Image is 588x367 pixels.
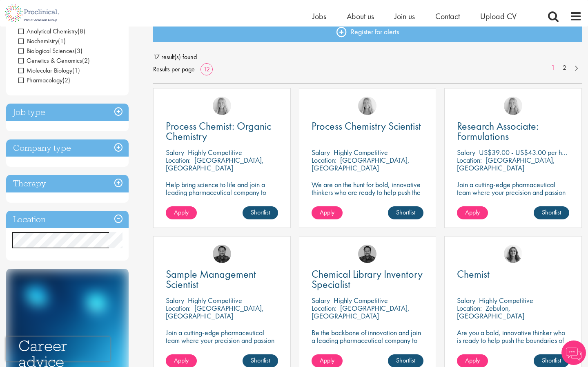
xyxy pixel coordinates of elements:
[312,181,424,212] p: We are on the hunt for bold, innovative thinkers who are ready to help push the boundaries of sci...
[334,296,388,305] p: Highly Competitive
[153,63,195,75] span: Results per page
[504,245,522,263] img: Jackie Cerchio
[312,206,343,219] a: Apply
[243,206,278,219] a: Shortlist
[6,139,129,157] h3: Company type
[457,269,569,279] a: Chemist
[18,76,70,84] span: Pharmacology
[320,356,334,365] span: Apply
[18,66,80,75] span: Molecular Biology
[153,51,582,63] span: 17 result(s) found
[166,303,264,321] p: [GEOGRAPHIC_DATA], [GEOGRAPHIC_DATA]
[457,206,488,219] a: Apply
[435,11,460,22] a: Contact
[312,267,423,291] span: Chemical Library Inventory Specialist
[6,104,129,121] div: Job type
[312,155,336,165] span: Location:
[312,329,424,360] p: Be the backbone of innovation and join a leading pharmaceutical company to help keep life-changin...
[347,11,374,22] a: About us
[312,303,410,321] p: [GEOGRAPHIC_DATA], [GEOGRAPHIC_DATA]
[457,303,482,313] span: Location:
[358,245,376,263] img: Mike Raletz
[62,76,70,84] span: (2)
[312,296,330,305] span: Salary
[166,206,197,219] a: Apply
[166,121,278,141] a: Process Chemist: Organic Chemistry
[312,121,424,131] a: Process Chemistry Scientist
[166,119,271,143] span: Process Chemist: Organic Chemistry
[166,303,191,313] span: Location:
[312,148,330,157] span: Salary
[78,27,85,35] span: (8)
[394,11,415,22] a: Join us
[457,303,524,321] p: Zebulon, [GEOGRAPHIC_DATA]
[312,303,336,313] span: Location:
[312,155,410,172] p: [GEOGRAPHIC_DATA], [GEOGRAPHIC_DATA]
[166,155,264,172] p: [GEOGRAPHIC_DATA], [GEOGRAPHIC_DATA]
[166,269,278,290] a: Sample Management Scientist
[388,206,423,219] a: Shortlist
[18,46,82,55] span: Biological Sciences
[547,63,559,73] a: 1
[174,208,189,217] span: Apply
[479,296,533,305] p: Highly Competitive
[457,296,475,305] span: Salary
[6,337,110,361] iframe: reCAPTCHA
[312,269,424,290] a: Chemical Library Inventory Specialist
[166,267,256,291] span: Sample Management Scientist
[166,148,184,157] span: Salary
[457,155,555,172] p: [GEOGRAPHIC_DATA], [GEOGRAPHIC_DATA]
[166,181,278,219] p: Help bring science to life and join a leading pharmaceutical company to play a key role in delive...
[18,66,72,75] span: Molecular Biology
[312,119,421,133] span: Process Chemistry Scientist
[174,356,189,365] span: Apply
[18,37,58,45] span: Biochemistry
[18,27,85,35] span: Analytical Chemistry
[58,37,66,45] span: (1)
[200,65,213,73] a: 12
[561,340,586,365] img: Chatbot
[457,267,490,281] span: Chemist
[18,37,66,45] span: Biochemistry
[18,76,62,84] span: Pharmacology
[534,206,569,219] a: Shortlist
[465,356,480,365] span: Apply
[559,63,570,73] a: 2
[18,27,78,35] span: Analytical Chemistry
[166,155,191,165] span: Location:
[312,11,326,22] a: Jobs
[75,46,82,55] span: (3)
[6,175,129,192] h3: Therapy
[358,97,376,115] img: Shannon Briggs
[82,56,90,65] span: (2)
[166,329,278,360] p: Join a cutting-edge pharmaceutical team where your precision and passion for quality will help sh...
[457,155,482,165] span: Location:
[213,97,231,115] img: Shannon Briggs
[457,148,475,157] span: Salary
[334,148,388,157] p: Highly Competitive
[480,11,517,22] a: Upload CV
[457,119,539,143] span: Research Associate: Formulations
[504,97,522,115] img: Shannon Briggs
[188,296,242,305] p: Highly Competitive
[457,329,569,360] p: Are you a bold, innovative thinker who is ready to help push the boundaries of science and make a...
[188,148,242,157] p: Highly Competitive
[457,121,569,141] a: Research Associate: Formulations
[153,22,582,42] a: Register for alerts
[457,181,569,212] p: Join a cutting-edge pharmaceutical team where your precision and passion for quality will help sh...
[213,245,231,263] a: Mike Raletz
[72,66,80,75] span: (1)
[18,56,82,65] span: Genetics & Genomics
